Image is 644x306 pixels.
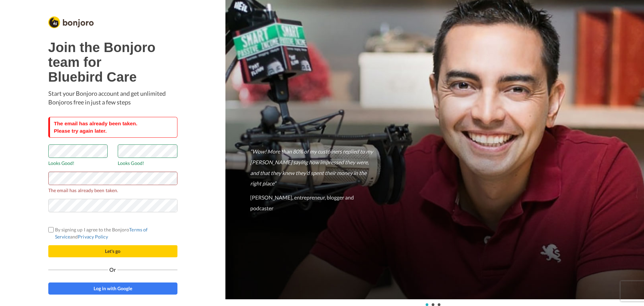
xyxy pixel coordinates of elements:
[48,187,177,194] span: The email has already been taken.
[108,267,117,272] span: Or
[48,282,177,295] a: Log in with Google
[48,160,108,167] span: Looks Good!
[250,146,376,189] p: “Wow! More than 80% of my customers replied to my [PERSON_NAME] saying how impressed they were, a...
[250,192,376,213] p: [PERSON_NAME], entrepreneur, blogger and podcaster
[54,127,173,135] div: Please try again later.
[48,227,54,232] input: By signing up I agree to the BonjoroTerms of ServiceandPrivacy Policy
[48,245,177,257] button: Let's go
[78,234,108,239] a: Privacy Policy
[48,89,177,106] p: Start your Bonjoro account and get unlimited Bonjoros free in just a few steps
[48,70,137,84] b: Bluebird Care
[94,286,132,291] span: Log in with Google
[55,227,148,239] a: Terms of Service
[48,226,177,240] label: By signing up I agree to the Bonjoro and
[54,120,173,127] div: The email has already been taken.
[118,160,177,167] span: Looks Good!
[48,40,177,84] h1: Join the Bonjoro team for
